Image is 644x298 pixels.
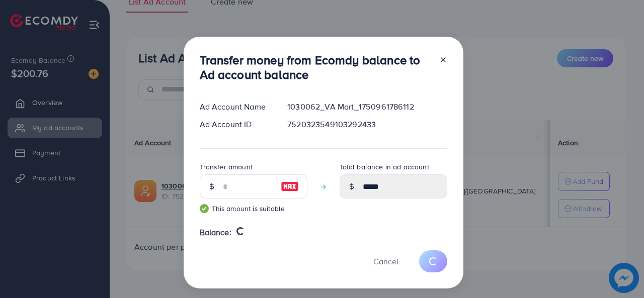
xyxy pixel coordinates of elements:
[200,204,307,214] small: This amount is suitable
[192,119,280,130] div: Ad Account ID
[192,101,280,113] div: Ad Account Name
[200,53,431,82] h3: Transfer money from Ecomdy balance to Ad account balance
[373,256,398,267] span: Cancel
[281,180,299,192] img: image
[279,101,455,113] div: 1030062_VA Mart_1750961786112
[340,162,429,172] label: Total balance in ad account
[200,204,209,213] img: guide
[200,227,231,238] span: Balance:
[279,119,455,130] div: 7520323549103292433
[200,162,253,172] label: Transfer amount
[361,250,411,272] button: Cancel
